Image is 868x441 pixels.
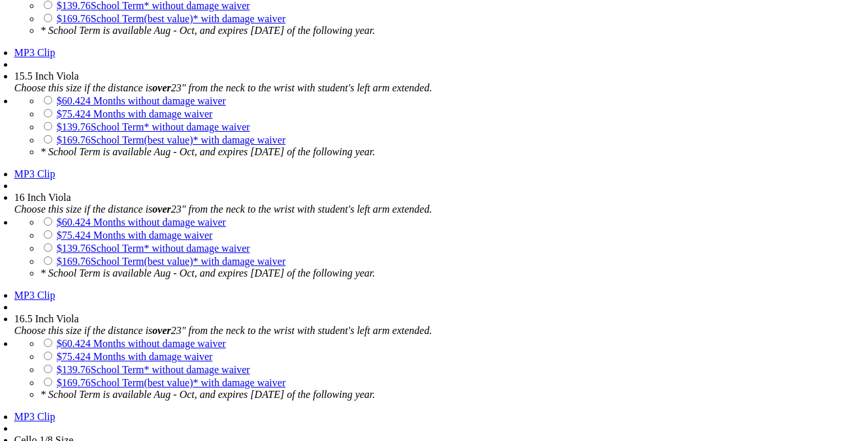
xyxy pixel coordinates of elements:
[57,377,91,388] span: $169.76
[57,134,286,145] a: $169.76School Term(best value)* with damage waiver
[152,204,170,215] strong: over
[40,389,376,400] em: * School Term is available Aug - Oct, and expires [DATE] of the following year.
[152,82,170,93] strong: over
[57,338,226,349] a: $60.424 Months without damage waiver
[57,243,250,254] a: $139.76School Term* without damage waiver
[14,204,432,215] em: Choose this size if the distance is 23" from the neck to the wrist with student's left arm extended.
[152,325,170,336] strong: over
[40,146,376,157] em: * School Term is available Aug - Oct, and expires [DATE] of the following year.
[57,243,91,254] span: $139.76
[40,25,376,36] em: * School Term is available Aug - Oct, and expires [DATE] of the following year.
[57,108,213,119] a: $75.424 Months with damage waiver
[57,95,226,106] a: $60.424 Months without damage waiver
[57,95,86,106] span: $60.42
[14,82,432,93] em: Choose this size if the distance is 23" from the neck to the wrist with student's left arm extended.
[57,121,91,132] span: $139.76
[14,192,783,204] div: 16 Inch Viola
[57,377,286,388] a: $169.76School Term(best value)* with damage waiver
[57,13,91,24] span: $169.76
[57,121,250,132] a: $139.76School Term* without damage waiver
[57,230,86,241] span: $75.42
[57,230,213,241] a: $75.424 Months with damage waiver
[57,256,286,267] a: $169.76School Term(best value)* with damage waiver
[14,47,56,58] a: MP3 Clip
[57,134,91,145] span: $169.76
[57,351,213,362] a: $75.424 Months with damage waiver
[14,70,783,82] div: 15.5 Inch Viola
[57,13,286,24] a: $169.76School Term(best value)* with damage waiver
[57,256,91,267] span: $169.76
[57,351,86,362] span: $75.42
[57,364,250,375] a: $139.76School Term* without damage waiver
[57,217,226,228] a: $60.424 Months without damage waiver
[57,364,91,375] span: $139.76
[14,168,56,179] a: MP3 Clip
[14,325,432,336] em: Choose this size if the distance is 23" from the neck to the wrist with student's left arm extended.
[40,267,376,279] em: * School Term is available Aug - Oct, and expires [DATE] of the following year.
[14,411,56,422] a: MP3 Clip
[14,290,56,301] a: MP3 Clip
[57,338,86,349] span: $60.42
[57,217,86,228] span: $60.42
[14,313,783,325] div: 16.5 Inch Viola
[57,108,86,119] span: $75.42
